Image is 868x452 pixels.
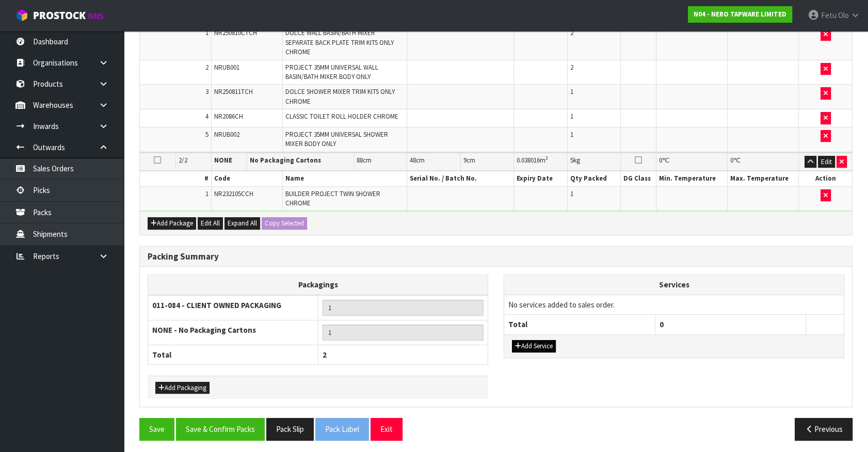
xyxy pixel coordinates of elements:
[728,153,799,171] td: ℃
[656,153,728,171] td: ℃
[88,11,104,21] small: WMS
[285,87,395,105] span: DOLCE SHOWER MIXER TRIM KITS ONLY CHROME
[214,63,239,72] span: NRUB001
[285,130,388,148] span: PROJECT 35MM UNIVERSAL SHOWER MIXER BODY ONLY
[148,252,844,262] h3: Packing Summary
[205,112,208,121] span: 4
[205,189,208,198] span: 1
[353,153,407,171] td: cm
[504,295,844,314] td: No services added to sales order.
[262,217,307,230] button: Copy Selected
[214,189,253,198] span: NR232105CCH
[266,418,314,440] button: Pack Slip
[198,217,223,230] button: Edit All
[567,153,621,171] td: kg
[407,153,461,171] td: cm
[545,155,548,162] sup: 3
[155,382,210,394] button: Add Packaging
[570,156,573,165] span: 5
[228,219,257,228] span: Expand All
[315,418,369,440] button: Pack Label
[285,63,378,81] span: PROJECT 35MM UNIVERSAL WALL BASIN/BATH MIXER BODY ONLY
[148,345,318,364] th: Total
[214,87,253,96] span: NR250811TCH
[282,171,407,186] th: Name
[214,130,239,139] span: NRUB002
[463,156,467,165] span: 9
[517,156,540,165] span: 0.038016
[514,171,568,186] th: Expiry Date
[285,189,380,207] span: BUILDER PROJECT TWIN SHOWER CHROME
[818,156,835,168] button: Edit
[211,171,282,186] th: Code
[148,217,196,230] button: Add Package
[694,10,786,19] strong: N04 - NERO TAPWARE LIMITED
[179,156,187,165] span: 2/2
[285,112,398,121] span: CLASSIC TOILET ROLL HOLDER CHROME
[570,112,573,121] span: 1
[407,171,514,186] th: Serial No. / Batch No.
[357,156,363,165] span: 88
[656,171,728,186] th: Min. Temperature
[688,6,792,23] a: N04 - NERO TAPWARE LIMITED
[371,418,403,440] button: Exit
[214,28,257,37] span: NR250810CTCH
[148,275,488,295] th: Packagings
[567,171,621,186] th: Qty Packed
[285,28,394,56] span: DOLCE WALL BASIN/BATH MIXER SEPARATE BACK PLATE TRIM KITS ONLY CHROME
[214,112,243,121] span: NR2086CH
[821,10,837,20] span: Fetu
[250,156,321,165] strong: No Packaging Cartons
[504,315,655,334] th: Total
[795,418,853,440] button: Previous
[205,63,208,72] span: 2
[33,9,86,22] span: ProStock
[728,171,799,186] th: Max. Temperature
[570,28,573,37] span: 2
[15,9,28,22] img: cube-alt.png
[205,130,208,139] span: 5
[512,340,556,352] button: Add Service
[730,156,733,165] span: 0
[224,217,260,230] button: Expand All
[659,156,662,165] span: 0
[460,153,514,171] td: cm
[205,28,208,37] span: 1
[621,171,656,186] th: DG Class
[323,350,327,360] span: 2
[799,171,853,186] th: Action
[139,418,174,440] button: Save
[205,87,208,96] span: 3
[176,418,265,440] button: Save & Confirm Packs
[570,87,573,96] span: 1
[152,300,281,310] strong: 011-084 - CLIENT OWNED PACKAGING
[214,156,232,165] strong: NONE
[514,153,568,171] td: m
[570,189,573,198] span: 1
[570,63,573,72] span: 2
[570,130,573,139] span: 1
[152,325,256,335] strong: NONE - No Packaging Cartons
[410,156,416,165] span: 48
[838,10,849,20] span: Olo
[660,319,664,329] span: 0
[140,171,211,186] th: #
[504,275,844,295] th: Services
